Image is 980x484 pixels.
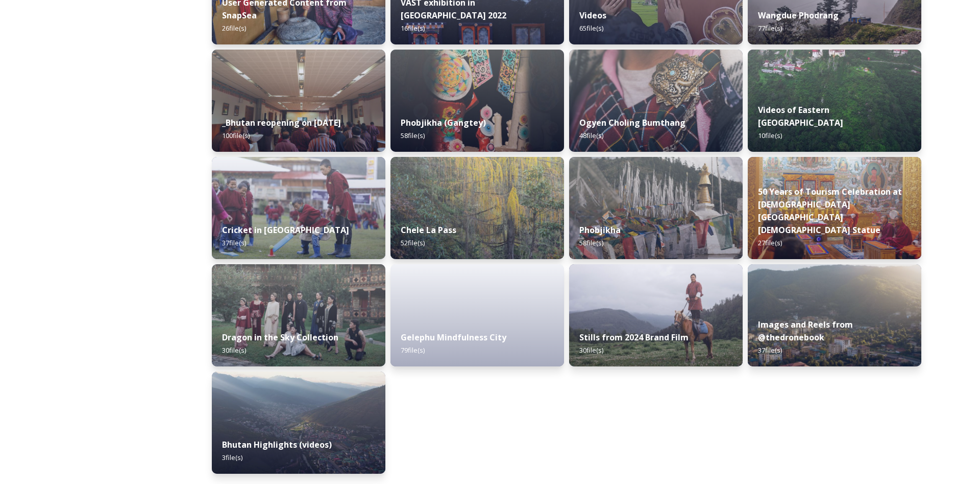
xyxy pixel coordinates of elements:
[748,50,921,152] img: East%2520Bhutan%2520-%2520Khoma%25204K%2520Color%2520Graded.jpg
[222,453,242,462] span: 3 file(s)
[212,157,385,259] img: Bhutan%2520Cricket%25201.jpeg
[748,157,921,259] img: DSC00164.jpg
[401,345,425,355] span: 79 file(s)
[212,50,385,152] img: DSC00319.jpg
[222,238,246,247] span: 37 file(s)
[748,264,921,366] img: 01697a38-64e0-42f2-b716-4cd1f8ee46d6.jpg
[569,50,743,152] img: Ogyen%2520Choling%2520by%2520Matt%2520Dutile5.jpg
[401,332,506,343] strong: Gelephu Mindfulness City
[222,332,338,343] strong: Dragon in the Sky Collection
[212,264,385,366] img: 74f9cf10-d3d5-4c08-9371-13a22393556d.jpg
[222,439,332,450] strong: Bhutan Highlights (videos)
[758,186,902,236] strong: 50 Years of Tourism Celebration at [DEMOGRAPHIC_DATA][GEOGRAPHIC_DATA][DEMOGRAPHIC_DATA] Statue
[390,50,564,152] img: Phobjika%2520by%2520Matt%2520Dutile2.jpg
[569,264,743,366] img: 4075df5a-b6ee-4484-8e29-7e779a92fa88.jpg
[401,117,486,128] strong: Phobjikha (Gangtey)
[390,264,564,392] iframe: msdoc-iframe
[212,372,385,474] img: b4ca3a00-89c2-4894-a0d6-064d866d0b02.jpg
[222,24,246,33] span: 26 file(s)
[390,157,564,259] img: Marcus%2520Westberg%2520Chelela%2520Pass%25202023_52.jpg
[579,332,689,343] strong: Stills from 2024 Brand Film
[579,131,603,140] span: 48 file(s)
[222,224,349,236] strong: Cricket in [GEOGRAPHIC_DATA]
[579,224,621,236] strong: Phobjikha
[758,10,839,21] strong: Wangdue Phodrang
[569,157,743,259] img: Phobjika%2520by%2520Matt%2520Dutile1.jpg
[401,24,425,33] span: 16 file(s)
[579,117,685,128] strong: Ogyen Choling Bumthang
[758,238,782,247] span: 27 file(s)
[579,345,603,355] span: 30 file(s)
[758,345,782,355] span: 37 file(s)
[579,238,603,247] span: 58 file(s)
[758,24,782,33] span: 77 file(s)
[758,319,853,343] strong: Images and Reels from @thedronebook
[401,131,425,140] span: 58 file(s)
[758,104,843,128] strong: Videos of Eastern [GEOGRAPHIC_DATA]
[758,131,782,140] span: 10 file(s)
[222,117,341,128] strong: _Bhutan reopening on [DATE]
[579,24,603,33] span: 65 file(s)
[401,238,425,247] span: 52 file(s)
[579,10,606,21] strong: Videos
[222,131,250,140] span: 100 file(s)
[401,224,456,236] strong: Chele La Pass
[222,345,246,355] span: 30 file(s)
